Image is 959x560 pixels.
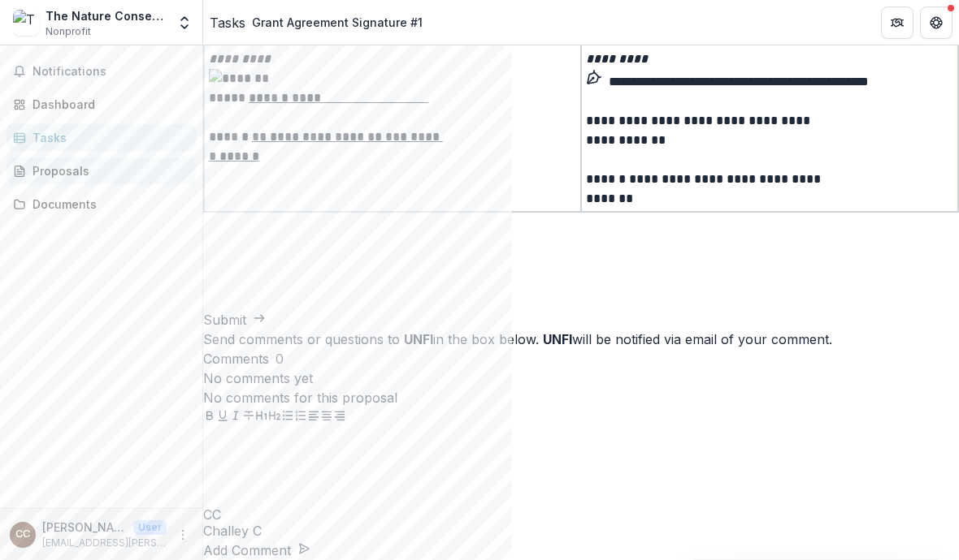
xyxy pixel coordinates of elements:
[320,407,333,427] button: Align Center
[173,525,193,545] button: More
[7,157,196,184] a: Proposals
[404,331,433,347] strong: UNFI
[203,310,266,330] button: Submit
[543,331,572,347] strong: UNFI
[252,14,423,31] div: Grant Agreement Signature #1
[203,368,959,388] p: No comments yet
[203,541,310,560] button: Add Comment
[13,10,39,36] img: The Nature Conservancy
[920,6,952,39] button: Get Help
[33,196,183,213] div: Documents
[7,58,196,84] button: Notifications
[7,91,196,118] a: Dashboard
[203,330,959,349] div: Send comments or questions to in the box below. will be notified via email of your comment.
[33,65,189,79] span: Notifications
[46,24,91,39] span: Nonprofit
[294,407,307,427] button: Ordered List
[210,13,245,32] a: Tasks
[255,407,268,427] button: Heading 1
[203,388,959,407] p: No comments for this proposal
[33,129,183,146] div: Tasks
[268,407,281,427] button: Heading 2
[216,407,229,427] button: Underline
[203,407,216,427] button: Bold
[33,162,183,179] div: Proposals
[42,536,167,550] p: [EMAIL_ADDRESS][PERSON_NAME][DOMAIN_NAME]
[881,6,913,39] button: Partners
[15,529,30,540] div: Challey Comer
[210,11,429,34] nav: breadcrumb
[33,96,183,113] div: Dashboard
[276,351,284,367] span: 0
[7,124,196,151] a: Tasks
[7,191,196,218] a: Documents
[307,407,320,427] button: Align Left
[133,520,167,535] p: User
[203,349,269,368] h2: Comments
[203,508,959,521] div: Challey Comer
[203,521,959,541] p: Challey C
[46,7,167,24] div: The Nature Conservancy
[173,6,196,39] button: Open entity switcher
[242,407,255,427] button: Strike
[229,407,242,427] button: Italicize
[42,519,127,536] p: [PERSON_NAME]
[333,407,346,427] button: Align Right
[281,407,294,427] button: Bullet List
